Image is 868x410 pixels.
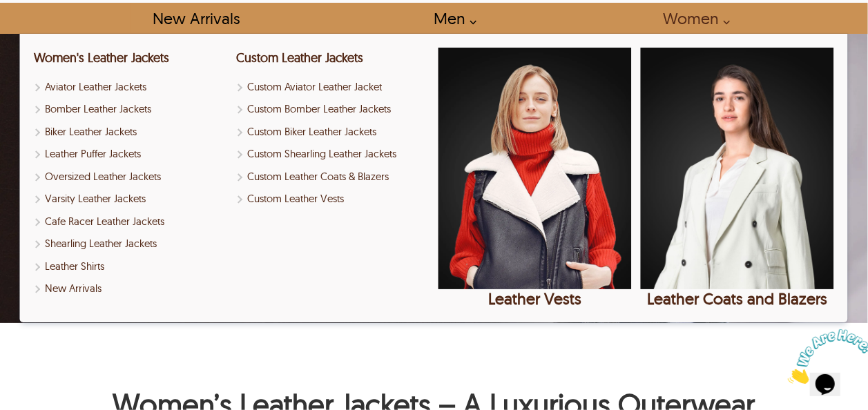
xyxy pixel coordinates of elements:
[438,48,632,289] img: Shop Leather Vests
[34,79,227,95] a: Shop Women Aviator Leather Jackets
[34,214,227,230] a: Shop Women Cafe Racer Leather Jackets
[34,191,227,207] a: Shop Varsity Leather Jackets
[438,48,632,309] a: Shop Leather Vests
[236,101,430,117] a: Shop Custom Bomber Leather Jackets
[34,169,227,185] a: Shop Oversized Leather Jackets
[438,289,632,309] div: Leather Vests
[236,169,430,185] a: Shop Custom Leather Coats & Blazers
[34,50,169,66] a: Shop Women Leather Jackets
[236,191,430,207] a: Shop Custom Leather Vests
[236,146,430,162] a: Shop Custom Shearling Leather Jackets
[137,3,255,34] a: Shop New Arrivals
[34,236,227,252] a: Shop Women Shearling Leather Jackets
[34,101,227,117] a: Shop Women Bomber Leather Jackets
[236,124,430,140] a: Shop Custom Biker Leather Jackets
[34,124,227,140] a: Shop Women Biker Leather Jackets
[641,48,834,289] img: Shop Leather Coats and Blazers
[641,289,834,309] div: Leather Coats and Blazers
[6,6,91,60] img: Chat attention grabber
[34,146,227,162] a: Shop Leather Puffer Jackets
[236,79,430,95] a: Shop Custom Aviator Leather Jacket
[34,259,227,275] a: Shop Leather Shirts
[641,48,834,309] a: Shop Leather Coats and Blazers
[782,324,868,389] iframe: chat widget
[34,281,227,297] a: Shop New Arrivals
[236,50,363,66] a: Shop Custom Leather Jackets
[647,3,737,34] a: Shop Women Leather Jackets
[418,3,484,34] a: shop men's leather jackets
